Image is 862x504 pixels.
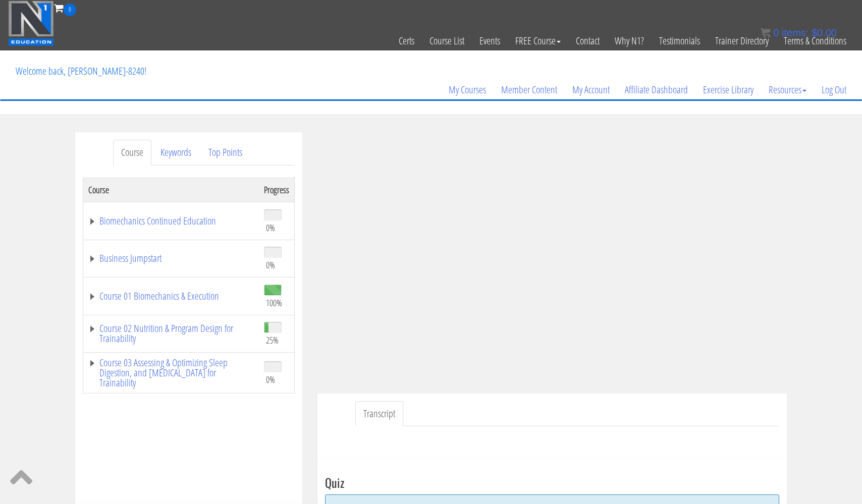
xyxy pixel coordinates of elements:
[422,16,472,66] a: Course List
[565,66,617,114] a: My Account
[259,178,295,202] th: Progress
[607,16,652,66] a: Why N1?
[695,66,761,114] a: Exercise Library
[8,51,154,91] p: Welcome back, [PERSON_NAME]-8240!
[391,16,422,66] a: Certs
[266,297,282,308] span: 100%
[88,323,254,344] a: Course 02 Nutrition & Program Design for Trainability
[64,4,76,16] span: 0
[88,358,254,388] a: Course 03 Assessing & Optimizing Sleep Digestion, and [MEDICAL_DATA] for Trainability
[200,140,250,165] a: Top Points
[83,178,259,202] th: Course
[8,1,54,46] img: n1-education
[266,259,275,270] span: 0%
[776,16,854,66] a: Terms & Conditions
[88,291,254,301] a: Course 01 Biomechanics & Execution
[54,1,76,15] a: 0
[782,27,809,38] span: items:
[266,334,279,346] span: 25%
[472,16,508,66] a: Events
[617,66,695,114] a: Affiliate Dashboard
[441,66,494,114] a: My Courses
[812,27,817,38] span: $
[266,222,275,233] span: 0%
[652,16,708,66] a: Testimonials
[355,401,403,427] a: Transcript
[761,28,771,38] img: icon11.png
[761,27,837,38] a: 0 items: $0.00
[88,216,254,226] a: Biomechanics Continued Education
[773,27,779,38] span: 0
[113,140,151,165] a: Course
[508,16,568,66] a: FREE Course
[814,66,854,114] a: Log Out
[494,66,565,114] a: Member Content
[152,140,199,165] a: Keywords
[266,374,275,385] span: 0%
[761,66,814,114] a: Resources
[812,27,837,38] bdi: 0.00
[568,16,607,66] a: Contact
[708,16,776,66] a: Trainer Directory
[88,253,254,263] a: Business Jumpstart
[325,476,779,489] h3: Quiz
